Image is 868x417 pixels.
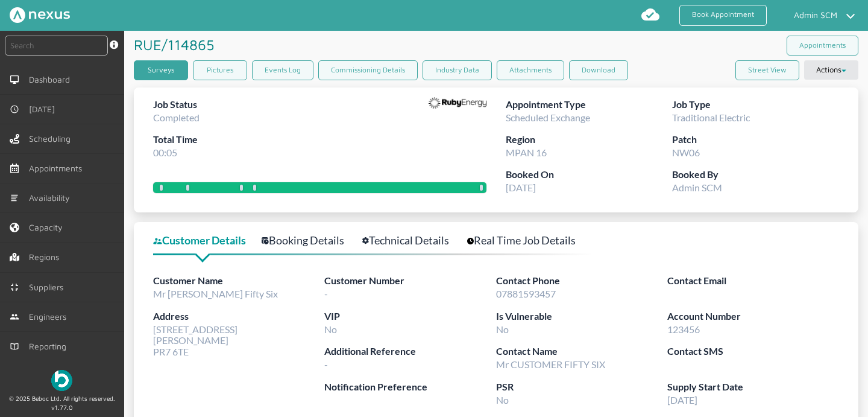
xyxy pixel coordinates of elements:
span: [STREET_ADDRESS] [PERSON_NAME] PR7 6TE [153,323,237,357]
label: Contact Email [667,273,838,288]
img: md-time.svg [10,104,19,114]
img: md-book.svg [10,342,19,351]
img: Nexus [10,7,70,23]
img: Beboc Logo [51,370,72,391]
label: Region [506,132,673,147]
span: No [324,323,337,335]
a: Booking Details [262,232,357,249]
span: Completed [153,112,200,123]
span: Regions [29,252,64,262]
img: md-people.svg [10,312,19,322]
span: Reporting [29,342,71,351]
a: Attachments [497,60,564,80]
img: regions.left-menu.svg [10,252,19,262]
img: md-contract.svg [10,282,19,292]
img: scheduling-left-menu.svg [10,134,19,144]
label: Account Number [667,309,838,324]
button: Street View [735,60,799,80]
span: Traditional Electric [672,112,750,123]
label: Additional Reference [324,344,495,359]
h1: RUE/114865 ️️️ [134,31,219,59]
img: appointments-left-menu.svg [10,164,19,173]
span: Suppliers [29,282,68,292]
label: Contact Name [496,344,667,359]
label: VIP [324,309,495,324]
span: Appointments [29,164,87,173]
span: - [324,288,328,299]
span: 123456 [667,323,700,335]
label: PSR [496,380,667,395]
a: Surveys [134,60,188,80]
label: Total Time [153,132,200,147]
label: Supply Start Date [667,380,838,395]
a: Appointments [787,36,858,56]
a: Commissioning Details [318,60,418,80]
label: Patch [672,132,839,147]
label: Contact Phone [496,273,667,288]
span: [DATE] [667,394,697,406]
span: NW06 [672,147,700,158]
img: md-desktop.svg [10,75,19,84]
span: Dashboard [29,75,75,84]
a: Technical Details [362,232,462,249]
label: Contact SMS [667,344,838,359]
span: MPAN 16 [506,147,547,158]
label: Job Status [153,97,200,112]
label: Customer Name [153,273,325,288]
input: Search by: Ref, PostCode, MPAN, MPRN, Account, Customer [5,36,108,56]
span: No [496,323,509,335]
img: md-cloud-done.svg [641,5,660,24]
a: Customer Details [153,232,259,249]
span: 00:05 [153,147,177,158]
span: [DATE] [29,104,60,114]
span: - [324,358,328,370]
img: capacity-left-menu.svg [10,223,19,232]
span: Scheduling [29,134,75,144]
span: Admin SCM [672,182,722,193]
span: Availability [29,193,75,203]
a: Real Time Job Details [467,232,589,249]
span: Engineers [29,312,71,322]
button: Actions [804,60,858,80]
img: Supplier Logo [429,97,486,109]
a: Industry Data [423,60,492,80]
label: Job Type [672,97,839,112]
label: Booked On [506,167,673,182]
label: Appointment Type [506,97,673,112]
span: [DATE] [506,182,536,193]
a: Pictures [193,60,247,80]
label: Address [153,309,325,324]
label: Notification Preference [324,380,495,395]
label: Customer Number [324,273,495,288]
span: No [496,394,509,406]
a: Events Log [252,60,313,80]
span: Mr CUSTOMER FIFTY SIX [496,358,605,370]
span: Capacity [29,223,68,232]
label: Is Vulnerable [496,309,667,324]
a: Book Appointment [679,5,767,26]
img: md-list.svg [10,193,19,203]
button: Download [569,60,628,80]
label: Booked By [672,167,839,182]
span: Scheduled Exchange [506,112,590,123]
span: Mr [PERSON_NAME] Fifty Six [153,288,278,299]
span: 07881593457 [496,288,556,299]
